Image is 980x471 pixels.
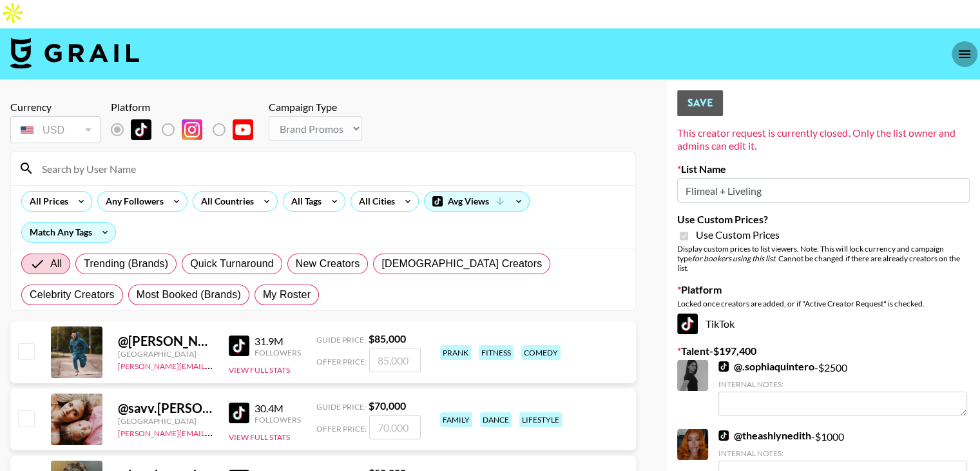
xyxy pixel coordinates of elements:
div: Platform [111,101,264,114]
input: 70,000 [369,415,421,439]
label: List Name [677,163,970,175]
div: prank [440,345,471,360]
div: Avg Views [425,192,529,211]
div: All Tags [283,192,324,211]
div: Currency [10,101,101,114]
em: for bookers using this list [692,254,775,263]
a: [PERSON_NAME][EMAIL_ADDRESS][DOMAIN_NAME] [118,359,309,371]
span: Guide Price: [316,335,366,345]
div: @ [PERSON_NAME].[PERSON_NAME] [118,333,213,349]
a: @theashlynedith [718,429,811,442]
div: @ savv.[PERSON_NAME] [118,400,213,416]
span: Offer Price: [316,357,367,366]
div: Locked once creators are added, or if "Active Creator Request" is checked. [677,299,970,308]
a: [PERSON_NAME][EMAIL_ADDRESS][DOMAIN_NAME] [118,426,309,438]
div: fitness [479,345,514,360]
span: Celebrity Creators [30,287,115,303]
span: All [50,256,62,272]
div: Any Followers [98,192,166,211]
span: Use Custom Prices [696,228,780,241]
div: All Countries [193,192,256,211]
label: Talent - $ 197,400 [677,345,970,357]
img: YouTube [233,119,253,140]
span: Most Booked (Brands) [137,287,241,303]
a: @.sophiaquintero [718,360,814,373]
div: 31.9M [255,335,301,348]
strong: $ 70,000 [369,399,406,412]
div: All Prices [22,192,71,211]
div: - $ 2500 [718,360,967,416]
div: Followers [255,348,301,357]
img: TikTok [229,336,249,356]
div: USD [13,119,98,141]
div: family [440,412,472,427]
span: Trending (Brands) [84,256,168,272]
span: My Roster [263,287,311,303]
div: 30.4M [255,402,301,415]
div: comedy [521,345,561,360]
img: TikTok [131,119,151,140]
div: Currency is locked to USD [10,114,101,146]
span: Quick Turnaround [190,256,274,272]
span: [DEMOGRAPHIC_DATA] Creators [381,256,542,272]
span: Offer Price: [316,424,367,434]
strong: $ 85,000 [369,332,406,345]
button: View Full Stats [229,365,290,375]
div: Internal Notes: [718,448,967,458]
img: Grail Talent [10,37,139,68]
div: lifestyle [519,412,562,427]
input: 85,000 [369,348,421,372]
span: New Creators [296,256,360,272]
div: All Cities [351,192,398,211]
div: TikTok [677,314,970,334]
div: List locked to TikTok. [111,116,264,143]
input: Search by User Name [34,158,628,179]
img: TikTok [718,430,729,441]
div: This creator request is currently closed. Only the list owner and admins can edit it. [677,126,970,152]
img: TikTok [677,314,698,334]
div: Internal Notes: [718,379,967,389]
div: [GEOGRAPHIC_DATA] [118,349,213,359]
button: View Full Stats [229,432,290,442]
img: TikTok [718,361,729,372]
button: Save [677,90,723,116]
span: Guide Price: [316,402,366,412]
img: Instagram [182,119,202,140]
label: Platform [677,283,970,296]
div: Campaign Type [269,101,362,114]
img: TikTok [229,403,249,423]
div: Followers [255,415,301,425]
div: Display custom prices to list viewers. Note: This will lock currency and campaign type . Cannot b... [677,244,970,273]
div: dance [480,412,512,427]
div: Match Any Tags [22,223,115,242]
div: [GEOGRAPHIC_DATA] [118,416,213,426]
button: open drawer [952,41,977,67]
label: Use Custom Prices? [677,213,970,226]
